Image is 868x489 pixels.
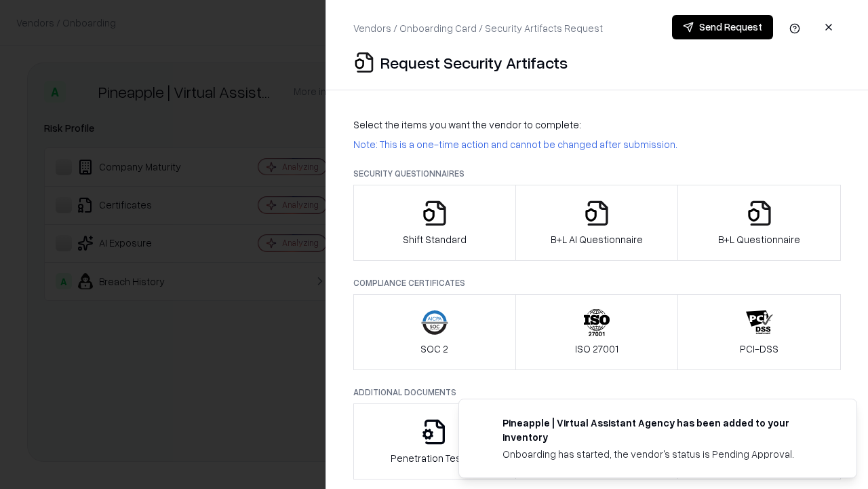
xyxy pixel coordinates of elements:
[353,137,841,151] p: Note: This is a one-time action and cannot be changed after submission.
[575,342,618,356] p: ISO 27001
[551,232,643,247] p: B+L AI Questionnaire
[502,416,824,444] div: Pineapple | Virtual Assistant Agency has been added to your inventory
[353,168,841,179] p: Security Questionnaires
[475,416,492,432] img: trypineapple.com
[515,294,679,370] button: ISO 27001
[353,294,516,370] button: SOC 2
[677,185,841,261] button: B+L Questionnaire
[677,294,841,370] button: PCI-DSS
[718,232,800,247] p: B+L Questionnaire
[353,403,516,479] button: Penetration Testing
[353,117,841,132] p: Select the items you want the vendor to complete:
[353,21,603,35] p: Vendors / Onboarding Card / Security Artifacts Request
[380,52,568,73] p: Request Security Artifacts
[515,185,679,261] button: B+L AI Questionnaire
[420,342,448,356] p: SOC 2
[672,15,773,39] button: Send Request
[353,386,841,398] p: Additional Documents
[502,447,824,461] div: Onboarding has started, the vendor's status is Pending Approval.
[740,342,778,356] p: PCI-DSS
[353,185,516,261] button: Shift Standard
[353,277,841,289] p: Compliance Certificates
[403,232,467,247] p: Shift Standard
[391,451,478,465] p: Penetration Testing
